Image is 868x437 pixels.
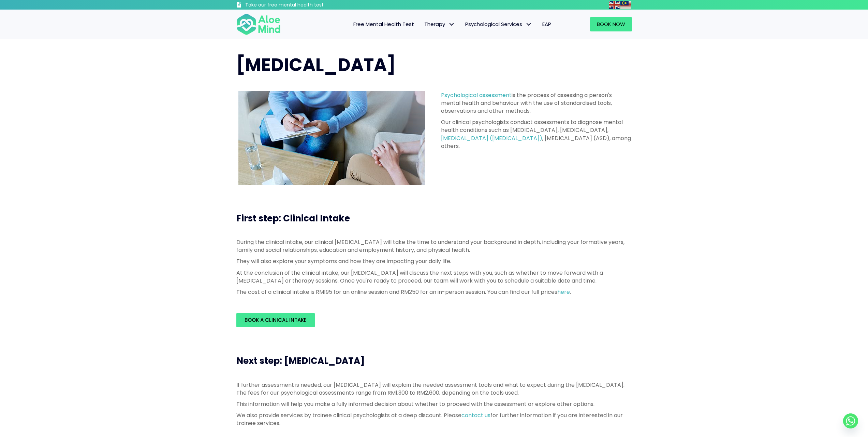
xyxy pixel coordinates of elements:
span: Psychological Services [465,21,532,28]
p: is the process of assessing a person's mental health and behaviour with the use of standardised t... [441,91,632,115]
span: First step: Clinical Intake [236,212,350,224]
p: The cost of a clinical intake is RM195 for an online session and RM250 for an in-person session. ... [236,288,632,296]
a: Whatsapp [843,413,858,428]
img: Aloe mind Logo [236,13,281,36]
a: Psychological assessment [441,91,512,99]
p: During the clinical intake, our clinical [MEDICAL_DATA] will take the time to understand your bac... [236,238,632,254]
p: They will also explore your symptoms and how they are impacting your daily life. [236,257,632,265]
img: en [609,1,620,9]
span: Psychological Services: submenu [524,19,534,29]
p: If further assessment is needed, our [MEDICAL_DATA] will explain the needed assessment tools and ... [236,381,632,397]
span: EAP [542,21,551,28]
h3: Take our free mental health test [245,2,360,9]
a: Psychological ServicesPsychological Services: submenu [460,17,537,31]
a: TherapyTherapy: submenu [419,17,460,31]
span: [MEDICAL_DATA] [236,52,396,77]
span: Next step: [MEDICAL_DATA] [236,355,365,367]
span: Free Mental Health Test [353,21,414,28]
img: psychological assessment [238,91,425,185]
a: here [557,288,570,296]
a: Book Now [590,17,632,31]
p: Our clinical psychologists conduct assessments to diagnose mental health conditions such as [MEDI... [441,118,632,150]
img: ms [620,1,631,9]
span: Book a Clinical Intake [245,316,307,324]
nav: Menu [290,17,556,31]
span: Therapy [424,21,455,28]
a: Take our free mental health test [236,2,360,10]
p: This information will help you make a fully informed decision about whether to proceed with the a... [236,400,632,408]
a: Free Mental Health Test [348,17,419,31]
a: Book a Clinical Intake [236,313,315,327]
p: We also provide services by trainee clinical psychologists at a deep discount. Please for further... [236,411,632,427]
a: [MEDICAL_DATA] ([MEDICAL_DATA]) [441,134,542,142]
span: Book Now [597,21,625,28]
a: contact us [461,411,490,419]
a: EAP [537,17,556,31]
a: English [609,1,620,9]
p: At the conclusion of the clinical intake, our [MEDICAL_DATA] will discuss the next steps with you... [236,269,632,285]
span: Therapy: submenu [447,19,457,29]
a: Malay [620,1,632,9]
